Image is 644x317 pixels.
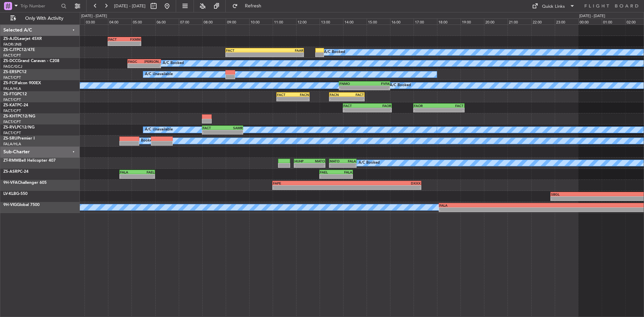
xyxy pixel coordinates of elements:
div: A/C Unavailable [145,69,173,80]
div: 00:00 [578,18,602,24]
span: ZS-FCI [3,81,15,85]
div: SAMR [222,126,243,130]
div: - [343,108,367,112]
span: LV-KLB [3,192,16,196]
div: 09:00 [226,18,249,24]
a: FALA/HLA [3,86,21,91]
div: - [124,42,141,46]
div: - [265,53,303,57]
a: FACT/CPT [3,97,21,102]
div: FALA [120,170,137,174]
div: 01:00 [602,18,625,24]
a: ZS-DCCGrand Caravan - C208 [3,59,59,63]
span: Refresh [239,4,267,8]
div: A/C Booked [163,58,184,68]
div: - [222,130,243,134]
div: FACT [343,104,367,108]
div: 04:00 [108,18,131,24]
div: - [273,186,347,190]
div: - [364,86,389,90]
a: 9H-VFAChallenger 605 [3,181,47,185]
a: ZS-KATPC-24 [3,103,28,107]
button: Quick Links [529,1,578,11]
div: - [414,108,439,112]
div: FACT [108,37,124,41]
div: - [551,197,631,201]
div: FACT [226,48,265,52]
div: - [347,186,421,190]
div: FAGC [128,59,144,63]
div: MATO [310,159,325,163]
div: FAAR [265,48,303,52]
span: ZS-RVL [3,125,17,129]
div: FACT [277,93,293,97]
div: 15:00 [367,18,390,24]
div: FAEL [137,170,154,174]
div: MATO [330,159,343,163]
div: 23:00 [555,18,578,24]
button: Refresh [229,1,269,11]
div: 03:00 [85,18,108,24]
div: FAOR [367,104,391,108]
div: - [339,86,364,90]
span: 9H-VFA [3,181,18,185]
div: 14:00 [343,18,367,24]
div: FAOR [414,104,439,108]
div: 05:00 [131,18,155,24]
div: - [343,163,356,167]
a: FAOR/JNB [3,42,21,47]
div: 16:00 [390,18,414,24]
div: FVFA [364,82,389,86]
div: - [144,64,160,68]
div: - [439,208,548,212]
a: ZS-FCIFalcon 900EX [3,81,41,85]
a: ZS-ERSPC12 [3,70,26,74]
span: ZS-ASR [3,170,17,174]
div: - [320,174,336,178]
a: FACT/CPT [3,75,21,80]
div: FALA [336,170,352,174]
div: 20:00 [484,18,507,24]
div: - [137,174,154,178]
input: Trip Number [20,1,59,11]
div: 13:00 [320,18,343,24]
a: FACT/CPT [3,53,21,58]
div: A/C Booked [324,47,345,57]
a: ZS-KHTPC12/NG [3,114,35,118]
div: - [347,97,364,101]
div: 12:00 [296,18,320,24]
div: 19:00 [461,18,484,24]
div: A/C Booked [390,81,411,91]
div: DXXX [347,181,421,185]
div: 11:00 [273,18,296,24]
a: LV-KLBG-550 [3,192,28,196]
div: - [330,163,343,167]
div: - [293,97,309,101]
a: FACT/CPT [3,108,21,113]
div: Quick Links [542,3,565,10]
span: ZS-KHT [3,114,17,118]
a: ZS-ASRPC-24 [3,170,29,174]
span: Only With Activity [17,16,71,21]
span: 9H-VIG [3,203,17,207]
div: FAEL [320,170,336,174]
div: 18:00 [437,18,461,24]
div: FXMM [124,37,141,41]
div: 17:00 [414,18,437,24]
div: 21:00 [507,18,531,24]
div: A/C Booked [359,158,380,168]
div: FNMO [339,82,364,86]
button: Only With Activity [7,13,73,24]
span: ZS-CJT [3,48,16,52]
div: A/C Unavailable [145,125,173,135]
div: 10:00 [249,18,273,24]
div: 22:00 [531,18,555,24]
div: [DATE] - [DATE] [579,13,605,19]
a: FALA/HLA [3,142,21,147]
a: ZS-CJTPC12/47E [3,48,35,52]
div: - [277,97,293,101]
div: 07:00 [179,18,202,24]
a: ZS-SRUPremier I [3,137,35,141]
a: FACT/CPT [3,119,21,124]
a: ZS-RVLPC12/NG [3,125,35,129]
